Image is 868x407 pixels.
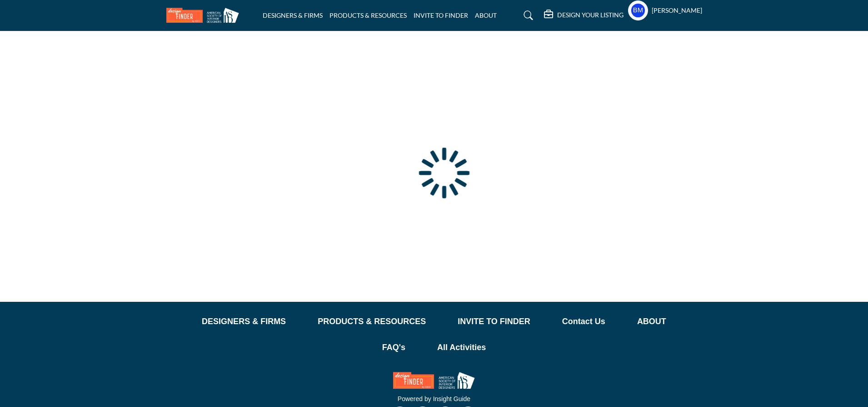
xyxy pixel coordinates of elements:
a: ABOUT [475,11,497,19]
a: Powered by Insight Guide [398,395,470,402]
a: Search [515,8,539,23]
div: DESIGN YOUR LISTING [544,10,624,21]
a: PRODUCTS & RESOURCES [318,315,426,328]
img: Site Logo [166,8,244,23]
a: FAQ's [382,341,405,354]
h5: DESIGN YOUR LISTING [557,11,624,19]
a: INVITE TO FINDER [414,11,468,19]
a: All Activities [437,341,486,354]
h5: [PERSON_NAME] [652,6,702,15]
a: PRODUCTS & RESOURCES [329,11,407,19]
img: No Site Logo [393,372,475,389]
a: Contact Us [562,315,605,328]
button: Show hide supplier dropdown [628,0,648,20]
a: INVITE TO FINDER [458,315,530,328]
a: DESIGNERS & FIRMS [263,11,323,19]
a: ABOUT [637,315,666,328]
a: DESIGNERS & FIRMS [202,315,286,328]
